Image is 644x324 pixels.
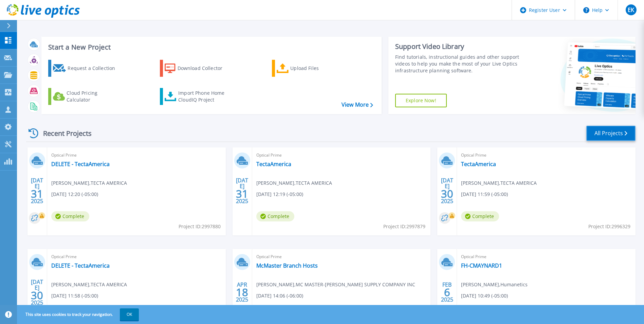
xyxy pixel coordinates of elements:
span: Project ID: 2997879 [383,223,425,230]
a: McMaster Branch Hosts [256,262,318,269]
a: TectaAmerica [461,161,496,167]
span: Project ID: 2997880 [179,223,221,230]
h3: Start a New Project [48,43,373,51]
span: 30 [441,191,453,197]
a: Cloud Pricing Calculator [48,88,124,105]
span: [PERSON_NAME] , TECTA AMERICA [51,179,127,187]
span: [DATE] 10:49 (-05:00) [461,292,508,300]
a: Upload Files [272,60,348,77]
div: Recent Projects [26,125,101,142]
a: All Projects [586,126,636,141]
a: Download Collector [160,60,236,77]
div: FEB 2025 [441,280,454,305]
a: Request a Collection [48,60,124,77]
a: DELETE - TectaAmerica [51,161,110,167]
a: TectaAmerica [256,161,291,167]
span: [PERSON_NAME] , TECTA AMERICA [51,281,127,288]
div: [DATE] 2025 [236,178,249,203]
span: Optical Prime [256,151,427,159]
span: Complete [256,211,294,221]
div: Support Video Library [395,42,521,51]
a: DELETE - TectaAmerica [51,262,110,269]
span: [DATE] 11:59 (-05:00) [461,191,508,198]
span: Complete [51,211,89,221]
span: This site uses cookies to track your navigation. [19,308,139,321]
span: [DATE] 12:20 (-05:00) [51,191,98,198]
div: [DATE] 2025 [441,178,454,203]
span: 6 [444,289,450,295]
a: View More [342,102,373,108]
span: 18 [236,289,248,295]
span: [DATE] 12:19 (-05:00) [256,191,303,198]
div: Import Phone Home CloudIQ Project [178,90,231,103]
a: Explore Now! [395,94,447,107]
span: Project ID: 2996329 [588,223,630,230]
span: 31 [236,191,248,197]
span: [PERSON_NAME] , TECTA AMERICA [256,179,332,187]
span: Complete [461,211,499,221]
span: [DATE] 14:06 (-06:00) [256,292,303,300]
a: FH-CMAYNARD1 [461,262,502,269]
button: OK [120,308,139,321]
span: EK [628,7,634,13]
span: [PERSON_NAME] , TECTA AMERICA [461,179,537,187]
div: [DATE] 2025 [31,178,43,203]
div: Download Collector [178,61,232,75]
span: Optical Prime [256,253,427,260]
span: Optical Prime [461,253,631,260]
div: Find tutorials, instructional guides and other support videos to help you make the most of your L... [395,54,521,74]
span: Optical Prime [51,151,222,159]
span: [PERSON_NAME] , Humanetics [461,281,528,288]
span: [DATE] 11:58 (-05:00) [51,292,98,300]
span: 31 [31,191,43,197]
span: [PERSON_NAME] , MC MASTER-[PERSON_NAME] SUPPLY COMPANY INC [256,281,415,288]
div: Request a Collection [68,61,122,75]
div: Cloud Pricing Calculator [67,90,121,103]
span: Optical Prime [51,253,222,260]
span: Optical Prime [461,151,631,159]
div: [DATE] 2025 [31,280,43,305]
div: Upload Files [290,61,345,75]
span: 30 [31,292,43,298]
div: APR 2025 [236,280,249,305]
